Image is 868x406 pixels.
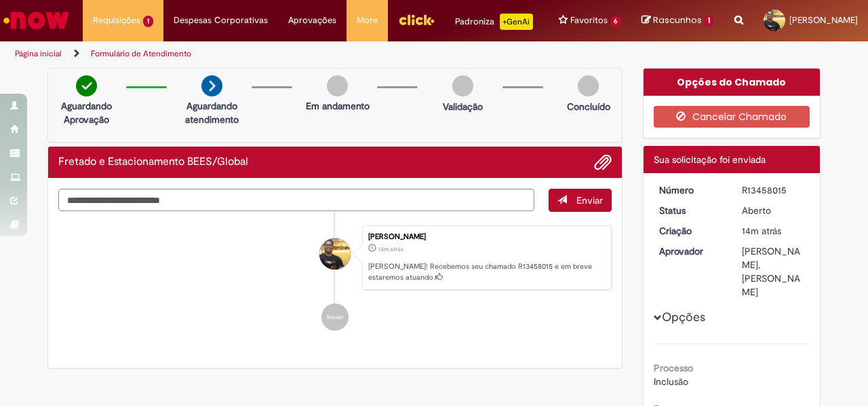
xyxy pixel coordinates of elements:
button: Adicionar anexos [594,153,612,171]
div: Opções do Chamado [644,69,821,96]
span: 14m atrás [742,225,781,237]
span: 1 [143,16,153,27]
p: +GenAi [500,14,533,30]
div: Aberto [742,204,805,217]
div: Padroniza [455,14,533,30]
div: [PERSON_NAME], [PERSON_NAME] [742,244,805,299]
span: Sua solicitação foi enviada [654,153,766,166]
span: 1 [704,15,714,27]
a: Rascunhos [642,14,714,27]
p: Em andamento [306,99,370,113]
p: Aguardando atendimento [179,99,245,126]
p: [PERSON_NAME]! Recebemos seu chamado R13458015 e em breve estaremos atuando. [368,261,604,282]
div: Igor Santos Aquino [319,238,351,270]
span: Inclusão [654,375,688,388]
a: Formulário de Atendimento [91,48,191,59]
b: Processo [654,362,693,374]
img: img-circle-grey.png [452,75,473,96]
textarea: Digite sua mensagem aqui... [58,189,534,211]
ul: Trilhas de página [10,41,568,67]
dt: Número [649,183,732,197]
img: check-circle-green.png [76,75,97,96]
p: Concluído [567,100,610,113]
ul: Histórico de tíquete [58,212,612,345]
div: [PERSON_NAME] [368,233,604,241]
div: R13458015 [742,183,805,197]
dt: Aprovador [649,244,732,258]
p: Aguardando Aprovação [54,99,119,126]
dt: Status [649,204,732,217]
img: ServiceNow [1,7,71,34]
button: Enviar [549,189,612,212]
time: 28/08/2025 13:54:10 [378,245,403,253]
span: 14m atrás [378,245,403,253]
button: Cancelar Chamado [654,106,810,128]
span: 6 [610,16,622,27]
img: click_logo_yellow_360x200.png [398,10,435,30]
span: Aprovações [288,14,336,27]
dt: Criação [649,224,732,238]
p: Validação [443,100,483,113]
img: img-circle-grey.png [327,75,348,96]
li: Igor Santos Aquino [58,225,612,291]
span: Enviar [576,194,603,206]
span: Favoritos [570,14,608,27]
span: Requisições [93,14,140,27]
span: Rascunhos [653,14,702,26]
img: arrow-next.png [201,75,222,96]
span: More [357,14,378,27]
img: img-circle-grey.png [578,75,599,96]
span: [PERSON_NAME] [789,14,858,26]
h2: Fretado e Estacionamento BEES/Global Histórico de tíquete [58,156,248,168]
span: Despesas Corporativas [174,14,268,27]
a: Página inicial [15,48,62,59]
div: 28/08/2025 13:54:10 [742,224,805,238]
